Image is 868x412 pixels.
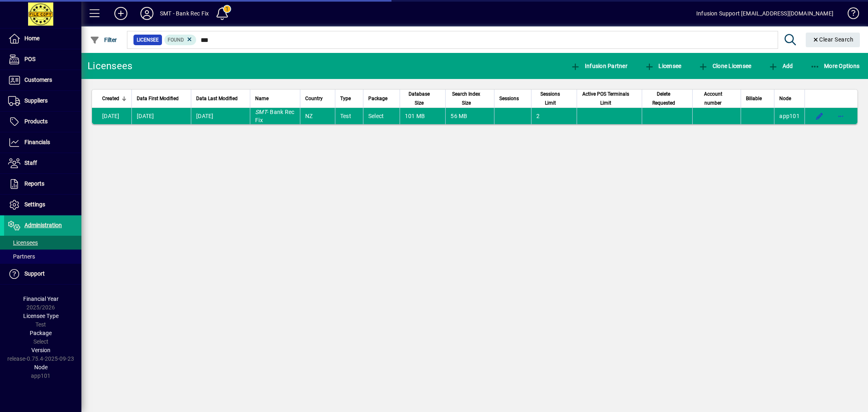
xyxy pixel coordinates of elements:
div: Created [102,94,127,103]
span: Filter [90,37,117,43]
div: Delete Requested [647,90,687,107]
span: Active POS Terminals Limit [582,90,630,107]
a: Staff [4,153,81,173]
div: SMT - Bank Rec Fix [160,7,209,20]
button: Add [108,6,134,21]
span: POS [24,56,35,62]
button: More options [834,110,847,123]
span: Data First Modified [137,94,179,103]
span: Staff [24,160,37,166]
span: app101.prod.infusionbusinesssoftware.com [779,113,800,119]
em: SMT [255,109,267,115]
button: Clear [806,33,860,47]
td: [DATE] [191,108,250,124]
span: Package [368,94,387,103]
td: Select [363,108,400,124]
div: Node [779,94,800,103]
td: Test [335,108,363,124]
span: Account number [697,90,728,107]
a: Settings [4,195,81,215]
button: Infusion Partner [568,59,630,73]
span: Created [102,94,119,103]
span: Clear Search [812,36,854,43]
a: Customers [4,70,81,90]
a: POS [4,49,81,70]
span: Package [30,330,52,336]
span: Found [168,37,184,43]
td: NZ [300,108,335,124]
button: Licensee [643,59,684,73]
span: Search Index Size [450,90,482,107]
div: Name [255,94,295,103]
span: Name [255,94,269,103]
span: Financials [24,139,50,145]
a: Suppliers [4,91,81,111]
span: Node [779,94,791,103]
span: Partners [8,253,35,260]
span: Home [24,35,39,42]
div: Type [340,94,358,103]
button: Clone Licensee [696,59,753,73]
div: Package [368,94,395,103]
a: Knowledge Base [842,2,858,28]
span: Reports [24,180,44,187]
span: Version [31,347,50,353]
td: 2 [531,108,577,124]
div: Active POS Terminals Limit [582,90,637,107]
button: Filter [88,33,119,47]
div: Data Last Modified [196,94,245,103]
button: Add [766,59,795,73]
span: Products [24,118,48,125]
span: Financial Year [23,296,59,302]
td: 56 MB [445,108,494,124]
span: Node [34,364,48,370]
span: Licensees [8,239,38,246]
a: Partners [4,250,81,263]
span: Licensee [137,36,159,44]
span: Billable [746,94,762,103]
div: Database Size [405,90,440,107]
a: Reports [4,174,81,194]
button: More Options [808,59,862,73]
a: Financials [4,132,81,153]
div: Account number [697,90,736,107]
span: Sessions Limit [536,90,564,107]
span: Data Last Modified [196,94,238,103]
button: Edit [813,110,826,123]
div: Sessions [499,94,526,103]
span: Clone Licensee [698,63,751,69]
a: Support [4,264,81,284]
div: Search Index Size [450,90,489,107]
span: Type [340,94,351,103]
span: Sessions [499,94,519,103]
span: Delete Requested [647,90,680,107]
div: Data First Modified [137,94,186,103]
a: Licensees [4,236,81,250]
span: Licensee Type [23,313,59,319]
span: Database Size [405,90,433,107]
span: Administration [24,222,62,228]
div: Infusion Support [EMAIL_ADDRESS][DOMAIN_NAME] [696,7,833,20]
span: - Bank Rec Fix [255,109,294,123]
span: Suppliers [24,97,48,104]
div: Billable [746,94,769,103]
td: 101 MB [400,108,445,124]
a: Home [4,28,81,49]
a: Products [4,112,81,132]
span: More Options [810,63,860,69]
mat-chip: Found Status: Found [164,35,197,45]
span: Add [768,63,793,69]
span: Settings [24,201,45,208]
td: [DATE] [92,108,131,124]
span: Customers [24,77,52,83]
div: Licensees [87,59,132,72]
span: Infusion Partner [571,63,627,69]
span: Licensee [645,63,682,69]
span: Country [305,94,323,103]
button: Profile [134,6,160,21]
td: [DATE] [131,108,191,124]
div: Country [305,94,330,103]
span: Support [24,270,45,277]
div: Sessions Limit [536,90,572,107]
